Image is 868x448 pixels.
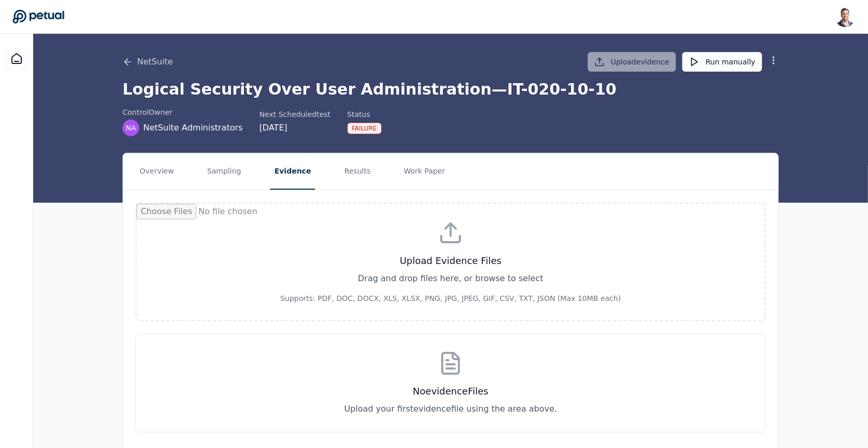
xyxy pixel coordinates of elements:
[123,107,242,117] div: control Owner
[835,6,856,27] img: Snir Kodesh
[123,56,173,68] button: NetSuite
[259,122,330,134] div: [DATE]
[143,122,242,134] span: NetSuite Administrators
[123,80,779,99] h1: Logical Security Over User Administration — IT-020-10-10
[400,153,450,190] button: Work Paper
[347,109,382,120] div: Status
[153,403,749,415] p: Upload your first evidence file using the area above.
[347,123,382,134] div: Failure
[12,9,64,24] a: Go to Dashboard
[203,153,246,190] button: Sampling
[682,52,762,72] button: Run manually
[340,153,375,190] button: Results
[126,123,136,133] span: NA
[588,52,676,72] button: Uploadevidence
[135,153,178,190] button: Overview
[259,109,330,120] div: Next Scheduled test
[4,46,29,71] a: Dashboard
[123,153,778,190] nav: Tabs
[270,153,315,190] button: Evidence
[153,384,749,399] h3: No evidence Files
